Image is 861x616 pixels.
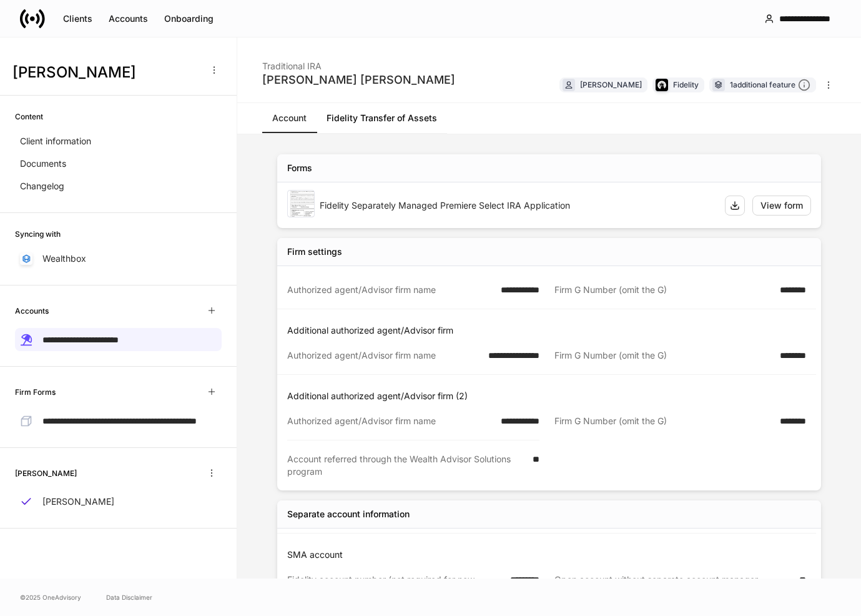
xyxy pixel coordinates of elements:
[15,305,49,317] h6: Accounts
[15,467,77,479] h6: [PERSON_NAME]
[20,180,64,192] p: Changelog
[287,284,493,296] div: Authorized agent/Advisor firm name
[55,9,101,29] button: Clients
[20,157,66,170] p: Documents
[287,574,503,599] div: Fidelity account number (not required for new accounts)
[287,453,525,478] div: Account referred through the Wealth Advisor Solutions program
[262,52,455,72] div: Traditional IRA
[12,62,199,82] h3: [PERSON_NAME]
[20,592,81,602] span: © 2025 OneAdvisory
[730,79,810,92] div: 1 additional feature
[63,12,92,25] div: Clients
[760,199,803,212] div: View form
[287,415,493,427] div: Authorized agent/Advisor firm name
[15,175,222,197] a: Changelog
[15,228,61,240] h6: Syncing with
[287,549,816,561] p: SMA account
[554,574,792,599] div: Open account without separate account manager
[287,162,312,174] div: Forms
[42,252,86,265] p: Wealthbox
[320,199,715,212] div: Fidelity Separately Managed Premiere Select IRA Application
[101,9,156,29] button: Accounts
[106,592,152,602] a: Data Disclaimer
[15,152,222,175] a: Documents
[287,349,481,362] div: Authorized agent/Advisor firm name
[262,103,317,133] a: Account
[156,9,222,29] button: Onboarding
[42,495,114,508] p: [PERSON_NAME]
[554,415,773,428] div: Firm G Number (omit the G)
[287,324,816,337] p: Additional authorized agent/Advisor firm
[15,111,43,122] h6: Content
[262,72,455,87] div: [PERSON_NAME] [PERSON_NAME]
[554,349,773,362] div: Firm G Number (omit the G)
[15,130,222,152] a: Client information
[20,135,91,147] p: Client information
[15,386,56,398] h6: Firm Forms
[752,196,811,216] button: View form
[580,79,642,91] div: [PERSON_NAME]
[673,79,699,91] div: Fidelity
[287,508,410,520] div: Separate account information
[317,103,447,133] a: Fidelity Transfer of Assets
[15,490,222,513] a: [PERSON_NAME]
[287,246,342,258] div: Firm settings
[164,12,214,25] div: Onboarding
[15,247,222,270] a: Wealthbox
[287,390,816,402] p: Additional authorized agent/Advisor firm (2)
[109,12,148,25] div: Accounts
[554,284,773,296] div: Firm G Number (omit the G)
